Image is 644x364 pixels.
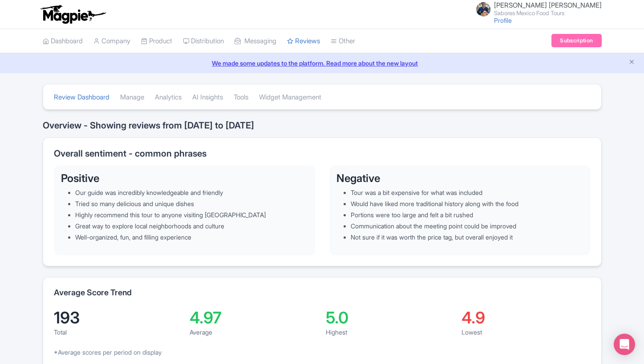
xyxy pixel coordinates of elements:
[326,310,455,326] div: 5.0
[551,34,601,47] a: Subscription
[462,310,591,326] div: 4.9
[326,327,455,337] div: Highest
[54,327,183,337] div: Total
[351,188,583,197] li: Tour was a bit expensive for what was included
[259,85,321,110] a: Widget Management
[43,120,602,130] h2: Overview - Showing reviews from [DATE] to [DATE]
[183,29,224,54] a: Distribution
[192,85,223,110] a: AI Insights
[75,188,308,197] li: Our guide was incredibly knowledgeable and friendly
[351,199,583,208] li: Would have liked more traditional history along with the food
[54,288,132,297] h2: Average Score Trend
[38,4,107,24] img: logo-ab69f6fb50320c5b225c76a69d11143b.png
[54,85,109,110] a: Review Dashboard
[234,85,248,110] a: Tools
[93,29,130,54] a: Company
[351,221,583,231] li: Communication about the meeting point could be improved
[235,29,276,54] a: Messaging
[75,210,308,219] li: Highly recommend this tour to anyone visiting [GEOGRAPHIC_DATA]
[471,2,602,16] a: [PERSON_NAME] [PERSON_NAME] Sabores Mexico Food Tours
[61,173,308,184] h3: Positive
[494,1,602,9] span: [PERSON_NAME] [PERSON_NAME]
[75,199,308,208] li: Tried so many delicious and unique dishes
[54,347,591,357] p: *Average scores per period on display
[351,232,583,242] li: Not sure if it was worth the price tag, but overall enjoyed it
[120,85,144,110] a: Manage
[141,29,172,54] a: Product
[476,2,490,17] img: exnm44fivncf1xn5rqw6.jpg
[43,29,83,54] a: Dashboard
[494,10,602,16] small: Sabores Mexico Food Tours
[336,173,583,184] h3: Negative
[75,232,308,242] li: Well-organized, fun, and filling experience
[462,327,591,337] div: Lowest
[54,149,591,158] h2: Overall sentiment - common phrases
[287,29,320,54] a: Reviews
[190,327,319,337] div: Average
[5,58,639,68] a: We made some updates to the platform. Read more about the new layout
[494,17,512,24] a: Profile
[628,58,635,68] button: Close announcement
[75,221,308,231] li: Great way to explore local neighborhoods and culture
[614,334,635,355] div: Open Intercom Messenger
[155,85,182,110] a: Analytics
[351,210,583,219] li: Portions were too large and felt a bit rushed
[331,29,355,54] a: Other
[54,310,183,326] div: 193
[190,310,319,326] div: 4.97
